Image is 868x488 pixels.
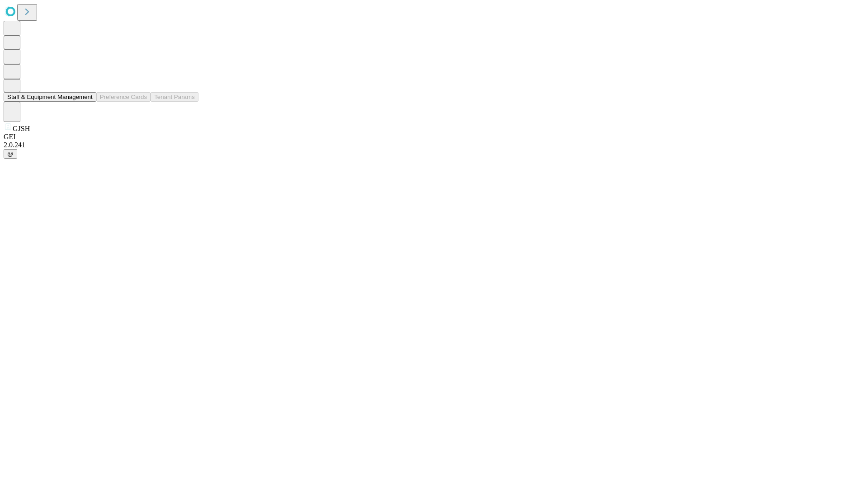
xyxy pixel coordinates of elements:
[96,92,151,102] button: Preference Cards
[13,125,30,132] span: GJSH
[151,92,198,102] button: Tenant Params
[4,92,96,102] button: Staff & Equipment Management
[7,150,14,157] span: @
[4,133,864,141] div: GEI
[4,149,17,159] button: @
[4,141,864,149] div: 2.0.241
